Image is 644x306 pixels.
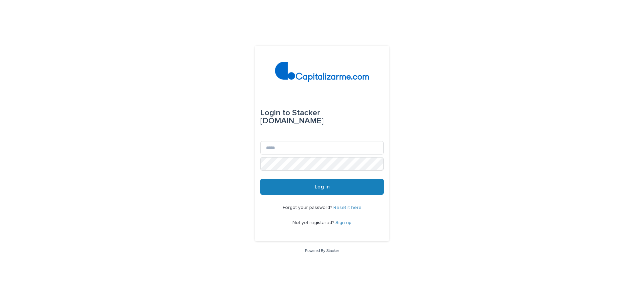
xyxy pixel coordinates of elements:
[260,109,290,117] span: Login to
[292,220,335,225] span: Not yet registered?
[275,62,369,82] img: 4arMvv9wSvmHTHbXwTim
[335,220,352,225] a: Sign up
[260,179,384,195] button: Log in
[283,205,333,210] span: Forgot your password?
[333,205,362,210] a: Reset it here
[260,103,384,130] div: Stacker [DOMAIN_NAME]
[305,249,339,253] a: Powered By Stacker
[315,184,330,189] span: Log in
